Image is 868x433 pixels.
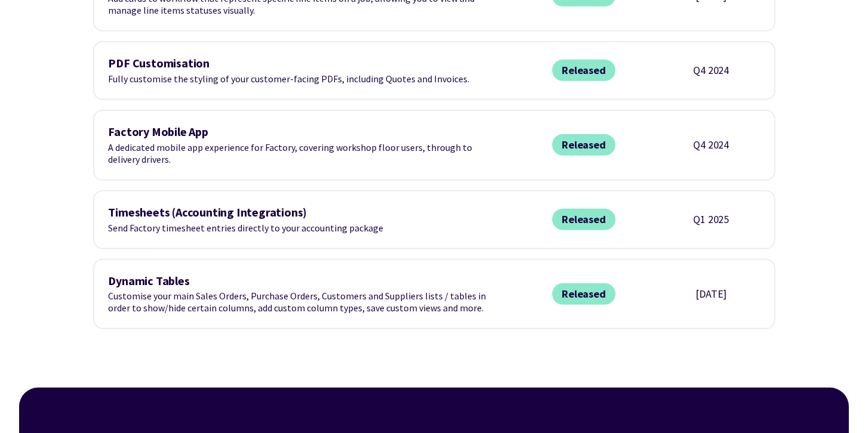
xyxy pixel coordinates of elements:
[109,57,491,70] h3: PDF Customisation
[109,125,491,139] h3: Factory Mobile App
[552,283,615,305] span: Released
[677,63,745,78] div: Q4 2024
[677,212,745,227] div: Q1 2025
[552,209,615,230] span: Released
[109,274,491,288] h3: Dynamic Tables
[109,274,491,314] div: Customise your main Sales Orders, Purchase Orders, Customers and Suppliers lists / tables in orde...
[552,134,615,156] span: Released
[109,125,491,165] div: A dedicated mobile app experience for Factory, covering workshop floor users, through to delivery...
[109,57,491,85] div: Fully customise the styling of your customer-facing PDFs, including Quotes and Invoices.
[109,206,491,219] h3: Timesheets (Accounting Integrations)
[664,304,868,433] iframe: Chat Widget
[677,138,745,152] div: Q4 2024
[109,206,491,234] div: Send Factory timesheet entries directly to your accounting package
[677,287,745,301] div: [DATE]
[552,60,615,81] span: Released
